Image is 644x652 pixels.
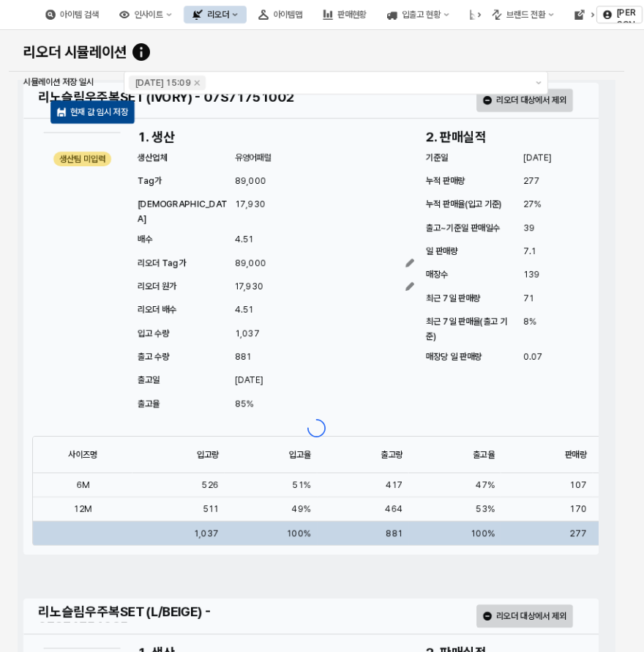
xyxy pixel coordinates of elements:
[314,6,375,23] button: 판매현황
[566,6,637,23] button: 영업 page
[135,75,191,90] div: [DATE] 15:09
[506,10,545,20] div: 브랜드 전환
[596,6,643,23] button: [PERSON_NAME]
[483,6,563,23] button: 브랜드 전환
[50,100,135,124] button: 현재 값 임시 저장
[207,10,229,20] div: 리오더
[616,7,636,53] p: [PERSON_NAME]
[23,77,94,87] span: 시뮬레이션 저장 일시
[70,106,128,118] p: 현재 값 임시 저장
[273,10,302,20] div: 아이템맵
[37,6,108,23] button: 아이템 검색
[530,72,547,94] button: 제안 사항 표시
[378,6,458,23] button: 입출고 현황
[250,6,311,23] button: 아이템맵
[194,80,200,86] div: Remove 2025-09-01 15:09
[402,10,441,20] div: 입출고 현황
[134,10,163,20] div: 인사이트
[111,6,181,23] button: 인사이트
[60,10,99,20] div: 아이템 검색
[461,6,549,23] button: 시즌기획/리뷰
[337,10,367,20] div: 판매현황
[23,41,127,63] p: 리오더 시뮬레이션
[184,6,247,23] button: 리오더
